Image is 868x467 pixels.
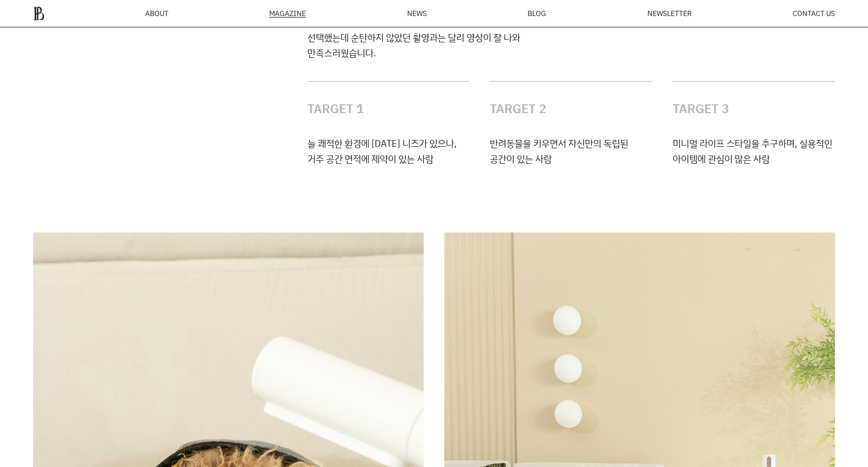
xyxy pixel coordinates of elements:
a: NEWSLETTER [647,10,692,17]
h4: TARGET 2 [490,82,652,135]
a: NEWS [407,10,427,17]
a: CONTACT US [793,10,835,17]
a: ABOUT [145,10,168,17]
img: ba379d5522eb3.png [33,6,44,21]
p: 늘 쾌적한 환경에 [DATE] 니즈가 있으나, 거주 공간 면적에 제약이 있는 사람 [307,135,470,166]
p: 반려동물을 키우면서 자신만의 독립된 공간이 있는 사람 [490,135,652,166]
p: 미니멀 라이프 스타일을 추구하며, 실용적인 아이템에 관심이 많은 사람 [673,135,835,166]
h4: TARGET 3 [673,82,835,135]
h4: TARGET 1 [307,82,470,135]
div: MAGAZINE [269,10,306,18]
a: BLOG [528,10,546,17]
